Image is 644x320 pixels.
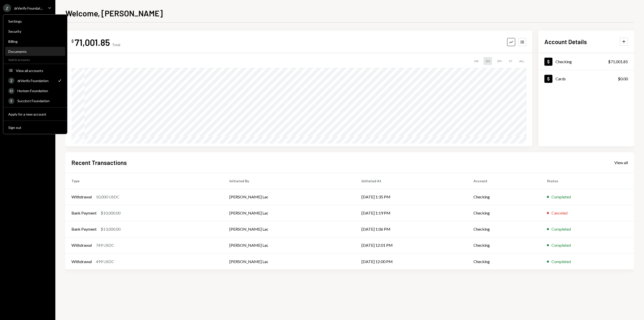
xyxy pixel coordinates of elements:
[96,259,114,265] div: 499 USDC
[538,70,634,87] a: Cards$0.00
[5,96,65,105] a: SSuccinct Foundation
[618,76,628,82] div: $0.00
[5,66,65,75] button: View all accounts
[355,253,467,269] td: [DATE] 12:00 PM
[555,59,572,64] div: Checking
[541,173,634,189] th: Status
[495,57,504,65] div: 3M
[467,253,541,269] td: Checking
[71,242,92,248] div: Withdrawal
[551,226,571,232] div: Completed
[608,59,628,65] div: $71,001.85
[8,88,14,94] div: H
[355,189,467,205] td: [DATE] 1:35 PM
[223,221,355,237] td: [PERSON_NAME] Lac
[538,53,634,70] a: Checking$71,001.85
[223,173,355,189] th: Initiated By
[101,210,120,216] div: $10,000.00
[223,253,355,269] td: [PERSON_NAME] Lac
[71,210,97,216] div: Bank Payment
[555,76,566,81] div: Cards
[614,160,628,165] div: View all
[17,89,62,93] div: Horizen Foundation
[551,194,571,200] div: Completed
[5,37,65,46] a: Billing
[544,38,587,46] h2: Account Details
[75,37,110,48] div: 71,001.85
[8,98,14,104] div: S
[614,160,628,165] a: View all
[17,99,62,103] div: Succinct Foundation
[8,19,62,23] div: Settings
[101,226,120,232] div: $13,000.00
[467,221,541,237] td: Checking
[8,39,62,44] div: Billing
[467,237,541,253] td: Checking
[8,78,14,84] div: Z
[14,6,43,10] div: zkVerify Foundat...
[3,4,11,12] div: Z
[71,158,127,167] h2: Recent Transactions
[5,123,65,132] button: Sign out
[467,173,541,189] th: Account
[5,110,65,119] button: Apply for a new account
[355,173,467,189] th: Initiated At
[17,79,54,83] div: zkVerify Foundation
[96,242,114,248] div: 749 USDC
[3,57,67,62] div: Switch accounts
[8,112,62,116] div: Apply for a new account
[551,259,571,265] div: Completed
[467,189,541,205] td: Checking
[8,125,62,130] div: Sign out
[355,221,467,237] td: [DATE] 1:06 PM
[223,189,355,205] td: [PERSON_NAME] Lac
[5,47,65,56] a: Documents
[355,237,467,253] td: [DATE] 12:01 PM
[71,259,92,265] div: Withdrawal
[467,205,541,221] td: Checking
[8,49,62,54] div: Documents
[223,205,355,221] td: [PERSON_NAME] Lac
[484,57,492,65] div: 1M
[5,27,65,36] a: Security
[65,8,163,18] h1: Welcome, [PERSON_NAME]
[355,205,467,221] td: [DATE] 1:19 PM
[8,29,62,33] div: Security
[16,68,62,73] div: View all accounts
[5,86,65,95] a: HHorizen Foundation
[112,43,120,47] div: Total
[551,210,568,216] div: Canceled
[71,226,97,232] div: Bank Payment
[71,194,92,200] div: Withdrawal
[71,39,74,44] div: $
[5,17,65,26] a: Settings
[551,242,571,248] div: Completed
[223,237,355,253] td: [PERSON_NAME] Lac
[472,57,480,65] div: 1W
[96,194,119,200] div: 10,000 USDC
[507,57,514,65] div: 1Y
[517,57,526,65] div: ALL
[65,173,223,189] th: Type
